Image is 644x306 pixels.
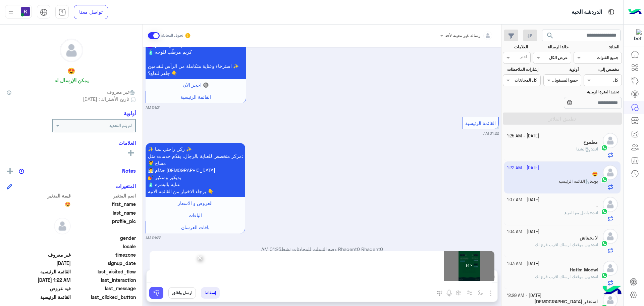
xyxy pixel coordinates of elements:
[54,218,71,234] img: defaultAdmin.png
[445,33,480,38] span: رسالة غير معينة لأحد
[7,140,136,146] h6: العلامات
[507,197,539,203] small: [DATE] - 1:07 AM
[444,251,494,281] div: × 8
[507,261,539,267] small: [DATE] - 1:03 AM
[591,274,598,279] b: :
[72,285,136,292] span: last_message
[72,209,136,216] span: last_name
[107,88,136,95] span: غير معروف
[503,67,538,73] label: إشارات الملاحظات
[507,133,539,139] small: [DATE] - 1:25 AM
[178,200,213,206] span: العروض و الاسعار
[535,242,591,247] span: وين موقعك ارسلك اقرب فرع لك
[592,274,598,279] span: انت
[7,168,13,174] img: add
[7,234,71,242] span: null
[456,290,461,296] img: create order
[72,276,136,283] span: last_interaction
[72,201,136,208] span: first_name
[7,276,71,283] span: 2025-09-24T22:22:04.175Z
[7,268,71,275] span: القائمة الرئيسية
[55,5,69,19] a: tab
[183,82,209,88] span: 🔘 احجز الآن
[572,8,602,17] p: الدردشة الحية
[507,229,539,235] small: [DATE] - 1:04 AM
[7,192,71,199] span: قيمة المتغير
[437,291,442,296] img: make a call
[591,210,598,215] b: :
[585,67,619,73] label: مخصص إلى:
[603,261,618,276] img: defaultAdmin.png
[83,95,129,102] span: تاريخ الأشتراك : [DATE]
[58,8,66,16] img: tab
[601,272,608,279] img: WhatsApp
[601,240,608,247] img: WhatsApp
[478,290,483,296] img: select flow
[464,287,475,298] button: Trigger scenario
[607,8,615,16] img: tab
[72,243,136,250] span: locale
[124,110,136,116] h6: أولوية
[596,203,598,209] h5: .
[630,29,642,41] img: 322853014244696
[603,197,618,212] img: defaultAdmin.png
[67,67,75,75] h5: 😍
[535,274,591,279] span: وين موقعك ارسلك اقرب فرع لك
[507,293,541,299] small: [DATE] - 12:29 AM
[40,8,48,16] img: tab
[467,290,472,296] img: Trigger scenario
[575,44,620,50] label: القناة:
[72,260,136,267] span: signup_date
[180,94,211,100] span: القائمة الرئيسية
[534,299,598,305] h5: استغفر الله
[72,268,136,275] span: last_visited_flow
[60,39,83,62] img: defaultAdmin.png
[603,133,618,148] img: defaultAdmin.png
[603,229,618,244] img: defaultAdmin.png
[475,287,486,298] button: select flow
[146,235,161,241] small: 01:22 AM
[72,294,136,301] span: last_clicked_button
[592,242,598,247] span: انت
[465,120,496,126] span: القائمة الرئيسية
[503,113,622,125] button: تطبيق الفلاتر
[109,123,132,128] b: لم يتم التحديد
[600,279,624,303] img: hulul-logo.png
[161,33,183,38] small: تحويل المحادثة
[197,250,203,265] span: ×
[565,210,591,215] span: تواصل مع الفرع
[628,5,642,19] img: Logo
[7,201,71,208] span: 😍
[122,168,136,174] h6: Notes
[72,251,136,258] span: timezone
[189,212,202,218] span: الباقات
[72,218,136,233] span: profile_pic
[445,289,453,297] img: send voice note
[592,146,598,151] span: انت
[544,89,619,95] label: تحديد الفترة الزمنية
[7,294,71,301] span: القائمة الرئيسية
[591,242,598,247] b: :
[546,32,554,40] span: search
[7,285,71,292] span: فيه عروض
[54,77,89,83] h6: يمكن الإرسال له
[74,5,108,19] a: تواصل معنا
[544,67,579,73] label: أولوية
[146,143,245,197] p: 25/9/2025, 1:22 AM
[21,7,30,16] img: userImage
[601,144,608,151] img: WhatsApp
[201,287,220,299] button: إسقاط
[503,44,528,50] label: العلامات
[592,210,598,215] span: انت
[72,234,136,242] span: gender
[146,105,161,110] small: 01:21 AM
[261,246,281,252] span: 01:25 AM
[7,260,71,267] span: 2025-09-24T22:21:22.075Z
[534,44,569,50] label: حالة الرسالة
[7,8,15,16] img: profile
[181,224,210,230] span: باقات العرسان
[7,243,71,250] span: null
[19,169,24,174] img: notes
[576,146,591,151] span: الشفا
[453,287,464,298] button: create order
